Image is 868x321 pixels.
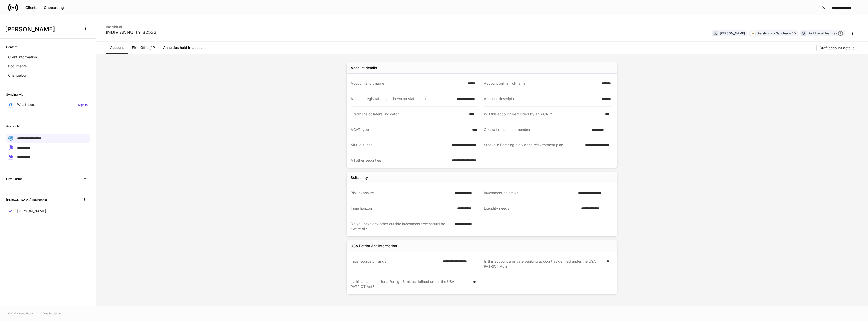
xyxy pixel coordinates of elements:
div: Investment objective [484,190,575,195]
div: [PERSON_NAME] [720,31,745,36]
div: Is this an account for a Foreign Bank as defined under the USA PATRIOT Act? [351,279,470,289]
a: Changelog [6,71,90,80]
div: Contra firm account number [484,127,589,132]
div: Credit line collateral indicator [351,112,466,117]
h3: [PERSON_NAME] [5,25,78,33]
div: Onboarding [44,6,64,9]
div: Individual [106,21,156,29]
div: Account description [484,96,599,101]
a: [PERSON_NAME] [6,207,90,216]
h6: Accounts [6,124,20,129]
div: Is this account a private banking account as defined under the USA PATRIOT Act? [484,259,603,269]
button: Clients [22,4,41,12]
div: Risk exposure [351,190,452,195]
div: Account registration (as shown on statement) [351,96,454,101]
a: Firm Office/IP [128,42,159,54]
div: Time horizon [351,206,454,211]
div: Liquidity needs [484,206,578,211]
h6: Syncing with [6,92,24,97]
div: Initial source of funds [351,259,439,269]
a: Client information [6,53,90,62]
div: Stocks in Pershing's dividend reinvestment plan [484,142,582,148]
h6: Sign in [78,102,88,107]
div: Account short name [351,81,464,86]
a: WealthboxSign in [6,100,90,109]
button: Draft account details [816,44,858,52]
div: USA Patriot Act information [351,243,397,249]
a: Documents [6,62,90,71]
div: ACAT type [351,127,469,132]
div: Suitability [351,175,368,180]
p: Changelog [8,73,26,78]
div: Do you have any other outside investments we should be aware of? [351,221,452,231]
p: Wealthbox [17,102,35,107]
div: Account details [351,65,377,70]
button: Onboarding [41,4,67,12]
div: Clients [25,6,37,9]
p: [PERSON_NAME] [17,209,46,214]
span: © 2025 OneAdvisory [8,311,33,315]
h6: [PERSON_NAME] Household [6,197,47,202]
a: Annuities held in account [159,42,210,54]
h6: Firm Forms [6,176,22,181]
div: Mutual funds [351,142,449,147]
a: Account [106,42,128,54]
div: Draft account details [820,46,855,50]
div: Account online nickname [484,81,599,86]
div: 2 additional features [808,31,843,36]
div: Will this account be funded by an ACAT? [484,112,602,117]
a: Data Disclaimer [43,311,62,315]
h6: Content [6,45,17,50]
div: INDIV ANNUITY B2532 [106,29,156,35]
p: Documents [8,64,27,69]
div: Pershing via Sanctuary BD [757,31,796,36]
p: Client information [8,55,37,60]
div: All other securities [351,158,449,163]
